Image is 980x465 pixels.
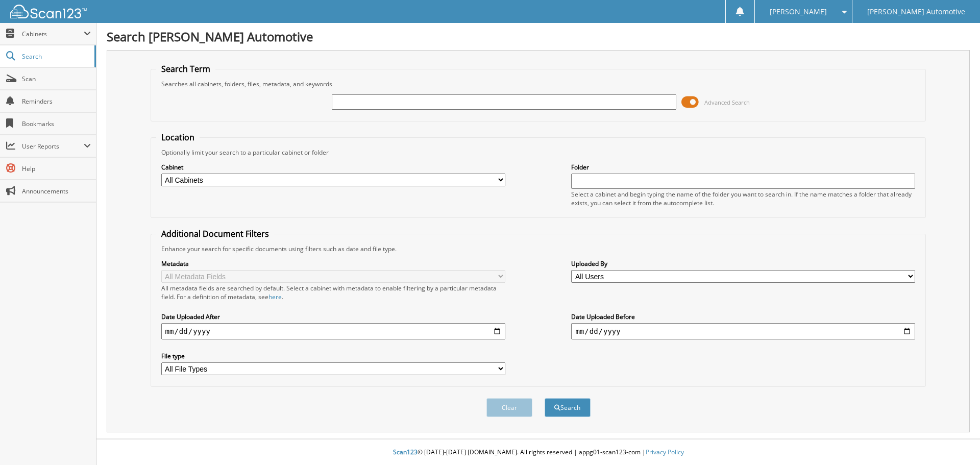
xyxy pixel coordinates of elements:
span: Reminders [22,97,91,106]
span: Search [22,52,89,61]
a: Privacy Policy [646,448,684,456]
span: Bookmarks [22,119,91,128]
legend: Location [156,132,200,143]
label: Date Uploaded After [161,312,505,321]
span: Announcements [22,187,91,195]
label: Cabinet [161,163,505,172]
span: [PERSON_NAME] Automotive [867,9,965,15]
span: [PERSON_NAME] [770,9,827,15]
h1: Search [PERSON_NAME] Automotive [107,28,970,45]
span: Scan [22,75,91,83]
span: User Reports [22,142,84,151]
div: All metadata fields are searched by default. Select a cabinet with metadata to enable filtering b... [161,284,505,301]
label: File type [161,352,505,360]
div: Enhance your search for specific documents using filters such as date and file type. [156,244,921,253]
input: end [571,323,915,339]
label: Metadata [161,259,505,268]
input: start [161,323,505,339]
div: Searches all cabinets, folders, files, metadata, and keywords [156,80,921,88]
div: Select a cabinet and begin typing the name of the folder you want to search in. If the name match... [571,190,915,207]
button: Clear [486,398,532,417]
button: Search [545,398,591,417]
iframe: Chat Widget [929,416,980,465]
legend: Additional Document Filters [156,228,274,239]
label: Date Uploaded Before [571,312,915,321]
label: Uploaded By [571,259,915,268]
div: Optionally limit your search to a particular cabinet or folder [156,148,921,157]
span: Help [22,164,91,173]
div: © [DATE]-[DATE] [DOMAIN_NAME]. All rights reserved | appg01-scan123-com | [96,440,980,465]
label: Folder [571,163,915,172]
span: Scan123 [393,448,418,456]
span: Cabinets [22,30,84,38]
img: scan123-logo-white.svg [10,5,87,18]
a: here [268,292,282,301]
legend: Search Term [156,63,215,75]
span: Advanced Search [704,99,750,106]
